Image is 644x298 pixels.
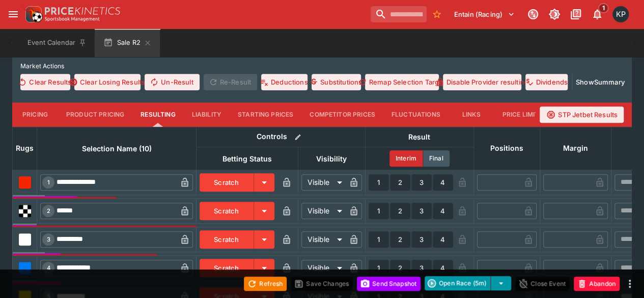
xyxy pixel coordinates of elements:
[21,29,93,57] button: Event Calendar
[574,278,620,288] span: Mark an event as closed and abandoned.
[369,260,389,276] button: 1
[448,6,521,22] button: Select Tenant
[369,231,389,248] button: 1
[365,74,439,90] button: Remap Selection Target
[425,276,491,290] button: Open Race (5m)
[74,74,141,90] button: Clear Losing Results
[429,6,445,22] button: No Bookmarks
[200,230,254,249] button: Scratch
[598,3,609,13] span: 1
[305,153,358,165] span: Visibility
[371,6,427,22] input: search
[411,231,432,248] button: 3
[576,74,624,90] button: ShowSummary
[301,203,346,219] div: Visible
[588,5,606,23] button: Notifications
[411,260,432,276] button: 3
[540,127,611,170] th: Margin
[301,260,346,276] div: Visible
[433,203,453,219] button: 4
[261,74,307,90] button: Deductions
[473,127,540,170] th: Positions
[291,130,304,144] button: Bulk edit
[184,102,230,127] button: Liability
[4,5,22,23] button: open drawer
[540,106,624,123] button: STP Jetbet Results
[609,3,632,25] button: Kedar Pandit
[230,102,301,127] button: Starting Prices
[312,74,361,90] button: Substitutions
[145,74,199,90] button: Un-Result
[390,174,410,191] button: 2
[45,179,52,186] span: 1
[12,102,58,127] button: Pricing
[425,276,511,290] div: split button
[22,4,43,24] img: PriceKinetics Logo
[525,74,568,90] button: Dividends
[301,174,346,191] div: Visible
[574,277,620,291] button: Abandon
[390,203,410,219] button: 2
[491,276,511,290] button: select merge strategy
[301,231,346,248] div: Visible
[433,231,453,248] button: 4
[132,102,183,127] button: Resulting
[369,203,389,219] button: 1
[71,143,163,155] span: Selection Name (10)
[301,102,383,127] button: Competitor Prices
[95,29,160,57] button: Sale R2
[58,102,132,127] button: Product Pricing
[20,59,624,74] label: Market Actions
[390,260,410,276] button: 2
[365,127,473,147] th: Result
[45,264,52,272] span: 4
[45,17,100,21] img: Sportsbook Management
[369,174,389,191] button: 1
[357,277,421,291] button: Send Snapshot
[545,5,564,23] button: Toggle light/dark mode
[200,259,254,277] button: Scratch
[13,127,37,170] th: Rugs
[200,173,254,192] button: Scratch
[433,174,453,191] button: 4
[20,74,70,90] button: Clear Results
[423,150,450,167] button: Final
[200,202,254,220] button: Scratch
[411,203,432,219] button: 3
[45,236,52,243] span: 3
[612,6,629,22] div: Kedar Pandit
[45,7,120,15] img: PriceKinetics
[204,74,257,90] span: Re-Result
[383,102,449,127] button: Fluctuations
[390,231,410,248] button: 2
[443,74,521,90] button: Disable Provider resulting
[211,153,283,165] span: Betting Status
[567,5,585,23] button: Documentation
[411,174,432,191] button: 3
[433,260,453,276] button: 4
[244,277,287,291] button: Refresh
[197,127,366,147] th: Controls
[45,207,52,214] span: 2
[624,278,636,290] button: more
[389,150,423,167] button: Interim
[494,102,551,127] button: Price Limits
[449,102,494,127] button: Links
[524,5,542,23] button: Connected to PK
